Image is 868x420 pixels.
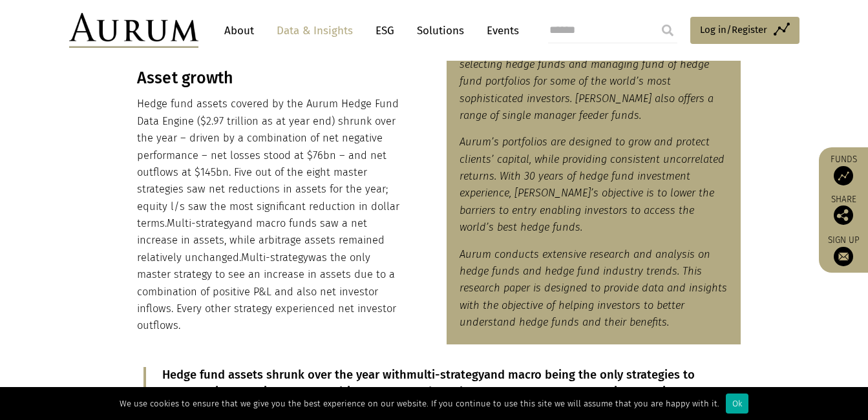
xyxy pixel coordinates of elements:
[322,384,399,399] span: multi-strategy
[162,367,706,417] p: Hedge fund assets shrunk over the year with and macro being the only strategies to see a net incr...
[834,166,853,185] img: Access Funds
[218,19,260,43] a: About
[460,136,725,233] em: Aurum’s portfolios are designed to grow and protect clients’ capital, while providing consistent ...
[460,248,727,329] em: Aurum conducts extensive research and analysis on hedge funds and hedge fund industry trends. Thi...
[241,251,308,264] span: Multi-strategy
[655,17,681,43] input: Submit
[690,17,799,44] a: Log in/Register
[460,41,718,121] em: Aurum is an investment management firm focused on selecting hedge funds and managing fund of hedg...
[69,13,198,48] img: Aurum
[407,368,484,382] span: multi-strategy
[137,96,406,334] p: Hedge fund assets covered by the Aurum Hedge Fund Data Engine ($2.97 trillion as at year end) shr...
[825,235,862,266] a: Sign up
[834,205,853,225] img: Share this post
[825,195,862,225] div: Share
[167,217,234,229] span: Multi-strategy
[834,247,853,266] img: Sign up to our newsletter
[270,19,359,43] a: Data & Insights
[410,19,471,43] a: Solutions
[700,22,767,37] span: Log in/Register
[825,154,862,185] a: Funds
[726,394,748,414] div: Ok
[137,68,406,88] h3: Asset growth
[480,19,519,43] a: Events
[369,19,401,43] a: ESG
